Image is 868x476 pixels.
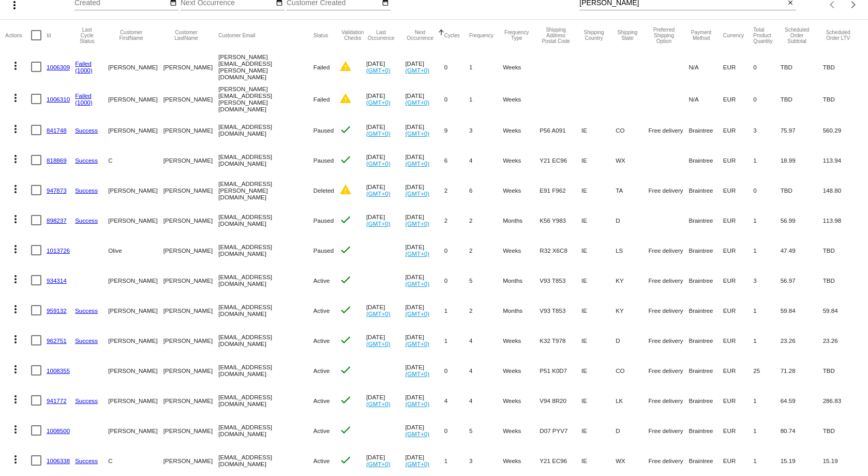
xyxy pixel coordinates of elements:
[540,355,581,385] mat-cell: P51 K0D7
[405,250,429,257] a: (GMT+0)
[616,235,648,265] mat-cell: LS
[366,51,405,83] mat-cell: [DATE]
[47,32,51,38] button: Change sorting for Id
[9,123,22,135] mat-icon: more_vert
[405,325,444,355] mat-cell: [DATE]
[689,205,723,235] mat-cell: Braintree
[108,175,163,205] mat-cell: [PERSON_NAME]
[75,307,98,314] a: Success
[616,325,648,355] mat-cell: D
[469,385,503,415] mat-cell: 4
[503,295,540,325] mat-cell: Months
[47,427,70,434] a: 1008500
[581,295,616,325] mat-cell: IE
[405,340,429,347] a: (GMT+0)
[444,415,469,445] mat-cell: 0
[503,115,540,145] mat-cell: Weeks
[649,175,689,205] mat-cell: Free delivery
[469,175,503,205] mat-cell: 6
[823,265,863,295] mat-cell: TBD
[405,220,429,227] a: (GMT+0)
[503,30,530,41] button: Change sorting for FrequencyType
[616,295,648,325] mat-cell: KY
[540,235,581,265] mat-cell: R32 X6C8
[723,325,754,355] mat-cell: EUR
[9,303,22,315] mat-icon: more_vert
[649,355,689,385] mat-cell: Free delivery
[366,83,405,115] mat-cell: [DATE]
[723,51,754,83] mat-cell: EUR
[366,190,391,197] a: (GMT+0)
[444,205,469,235] mat-cell: 2
[163,145,218,175] mat-cell: [PERSON_NAME]
[823,115,863,145] mat-cell: 560.29
[405,99,429,106] a: (GMT+0)
[405,415,444,445] mat-cell: [DATE]
[781,27,814,44] button: Change sorting for Subtotal
[163,83,218,115] mat-cell: [PERSON_NAME]
[469,295,503,325] mat-cell: 2
[444,385,469,415] mat-cell: 4
[540,175,581,205] mat-cell: E91 F962
[689,355,723,385] mat-cell: Braintree
[218,445,313,475] mat-cell: [EMAIL_ADDRESS][DOMAIN_NAME]
[823,83,863,115] mat-cell: TBD
[366,220,391,227] a: (GMT+0)
[218,235,313,265] mat-cell: [EMAIL_ADDRESS][DOMAIN_NAME]
[723,32,744,38] button: Change sorting for CurrencyIso
[781,83,823,115] mat-cell: TBD
[366,130,391,137] a: (GMT+0)
[313,32,328,38] button: Change sorting for Status
[108,145,163,175] mat-cell: C
[649,115,689,145] mat-cell: Free delivery
[753,295,780,325] mat-cell: 1
[108,83,163,115] mat-cell: [PERSON_NAME]
[723,175,754,205] mat-cell: EUR
[163,175,218,205] mat-cell: [PERSON_NAME]
[366,295,405,325] mat-cell: [DATE]
[616,115,648,145] mat-cell: CO
[581,235,616,265] mat-cell: IE
[723,385,754,415] mat-cell: EUR
[616,175,648,205] mat-cell: TA
[444,145,469,175] mat-cell: 6
[75,157,98,164] a: Success
[781,205,823,235] mat-cell: 56.99
[47,64,70,70] a: 1006309
[9,243,22,255] mat-icon: more_vert
[405,235,444,265] mat-cell: [DATE]
[649,385,689,415] mat-cell: Free delivery
[689,415,723,445] mat-cell: Braintree
[366,325,405,355] mat-cell: [DATE]
[444,235,469,265] mat-cell: 0
[47,337,67,344] a: 962751
[469,32,493,38] button: Change sorting for Frequency
[163,205,218,235] mat-cell: [PERSON_NAME]
[723,235,754,265] mat-cell: EUR
[723,295,754,325] mat-cell: EUR
[823,415,863,445] mat-cell: TBD
[9,92,22,104] mat-icon: more_vert
[469,83,503,115] mat-cell: 1
[163,415,218,445] mat-cell: [PERSON_NAME]
[753,325,780,355] mat-cell: 1
[689,295,723,325] mat-cell: Braintree
[753,265,780,295] mat-cell: 3
[723,205,754,235] mat-cell: EUR
[75,127,98,134] a: Success
[823,175,863,205] mat-cell: 148.80
[753,145,780,175] mat-cell: 1
[9,273,22,285] mat-icon: more_vert
[540,415,581,445] mat-cell: D07 PYV7
[75,67,93,74] a: (1000)
[405,400,429,407] a: (GMT+0)
[616,30,639,41] button: Change sorting for ShippingState
[9,363,22,376] mat-icon: more_vert
[540,145,581,175] mat-cell: Y21 EC96
[753,115,780,145] mat-cell: 3
[405,67,429,74] a: (GMT+0)
[781,235,823,265] mat-cell: 47.49
[108,445,163,475] mat-cell: C
[469,265,503,295] mat-cell: 5
[469,325,503,355] mat-cell: 4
